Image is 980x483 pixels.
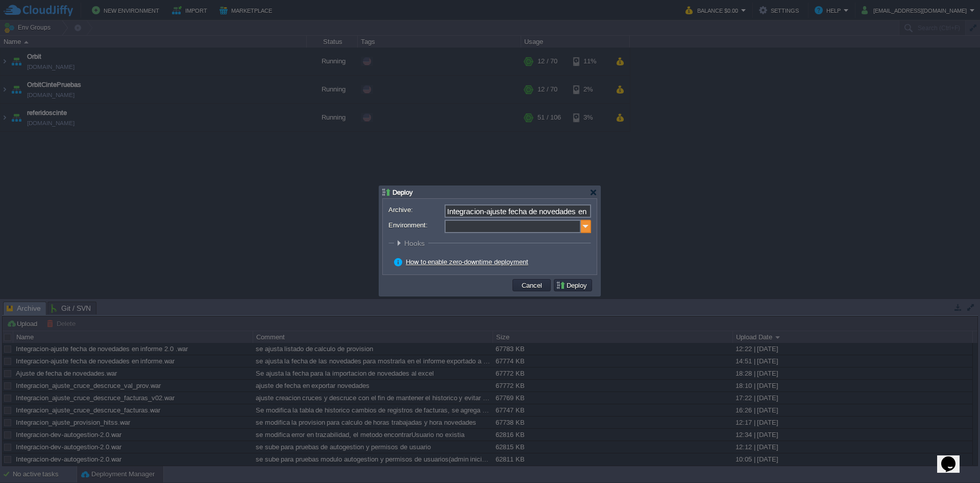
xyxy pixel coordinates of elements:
[406,258,528,266] a: How to enable zero-downtime deployment
[404,239,427,247] span: Hooks
[393,189,413,196] span: Deploy
[937,442,970,473] iframe: chat widget
[388,220,444,231] label: Environment:
[556,281,590,290] button: Deploy
[388,204,444,215] label: Archive:
[519,281,545,290] button: Cancel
